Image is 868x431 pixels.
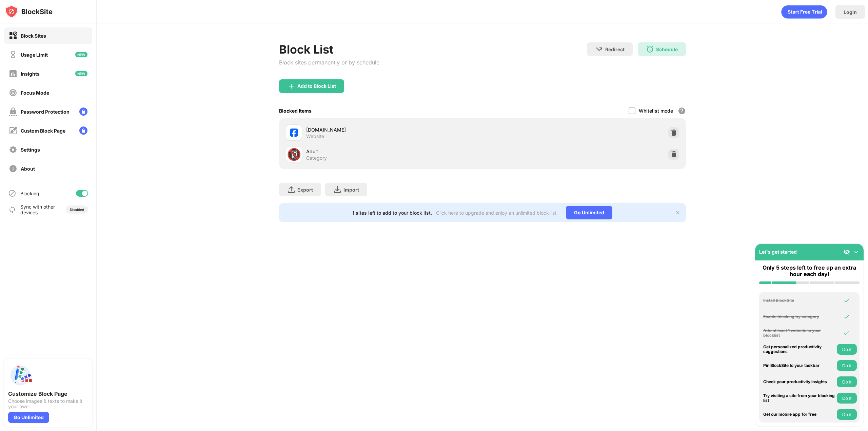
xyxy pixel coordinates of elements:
div: Import [343,187,359,193]
div: Blocking [20,191,39,196]
div: Category [306,155,327,161]
img: insights-off.svg [9,70,17,78]
div: Whitelist mode [639,108,673,114]
img: settings-off.svg [9,145,17,154]
img: password-protection-off.svg [9,107,17,116]
img: omni-check.svg [843,330,850,336]
div: Try visiting a site from your blocking list [763,393,835,403]
div: Focus Mode [21,90,49,96]
img: omni-check.svg [843,297,850,304]
img: x-button.svg [675,210,680,215]
div: Install BlockSite [763,298,835,303]
div: About [21,166,35,172]
img: push-custom-page.svg [8,363,33,388]
img: eye-not-visible.svg [843,249,850,255]
div: Pin BlockSite to your taskbar [763,363,835,368]
div: Adult [306,148,482,155]
div: Custom Block Page [21,128,65,134]
div: Block Sites [21,33,46,39]
img: sync-icon.svg [8,205,16,214]
img: lock-menu.svg [79,126,87,135]
div: Password Protection [21,109,70,115]
div: Get personalized productivity suggestions [763,345,835,354]
div: Block List [279,42,379,56]
div: [DOMAIN_NAME] [306,126,482,133]
div: Go Unlimited [8,412,49,423]
div: 🔞 [287,148,301,161]
img: new-icon.svg [75,71,87,76]
div: Settings [21,147,40,153]
div: Go Unlimited [566,206,612,219]
div: Click here to upgrade and enjoy an unlimited block list. [436,210,558,216]
div: Check your productivity insights [763,379,835,384]
img: favicons [290,129,298,137]
div: animation [781,5,827,19]
div: Let's get started [759,249,797,255]
img: block-on.svg [9,32,17,40]
div: Sync with other devices [20,204,55,215]
div: Blocked Items [279,108,312,114]
div: Enable blocking by category [763,314,835,319]
div: Add to Block List [297,83,336,89]
div: Get our mobile app for free [763,412,835,417]
button: Do it [837,393,857,404]
div: Only 5 steps left to free up an extra hour each day! [759,265,860,277]
img: new-icon.svg [75,52,87,57]
img: customize-block-page-off.svg [9,126,17,135]
div: Website [306,133,324,139]
button: Do it [837,409,857,420]
button: Do it [837,360,857,371]
button: Do it [837,376,857,387]
img: time-usage-off.svg [9,51,17,59]
img: about-off.svg [9,164,17,173]
div: Insights [21,71,40,77]
img: blocking-icon.svg [8,189,16,197]
img: focus-off.svg [9,89,17,97]
div: Usage Limit [21,52,48,58]
div: 1 sites left to add to your block list. [352,210,432,216]
div: Block sites permanently or by schedule [279,59,379,66]
img: logo-blocksite.svg [5,5,53,18]
img: lock-menu.svg [79,107,87,116]
div: Redirect [605,46,625,52]
div: Export [297,187,313,193]
img: omni-check.svg [843,313,850,320]
div: Disabled [70,208,84,212]
div: Schedule [656,46,678,52]
div: Add at least 1 website to your blocklist [763,328,835,338]
div: Choose images & texts to make it your own [8,398,88,409]
div: Customize Block Page [8,390,88,397]
div: Login [844,9,857,15]
img: omni-setup-toggle.svg [853,249,860,255]
button: Do it [837,344,857,355]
